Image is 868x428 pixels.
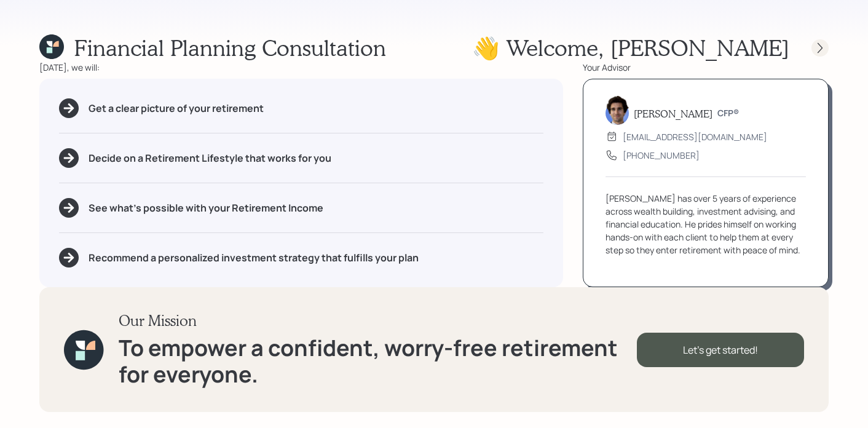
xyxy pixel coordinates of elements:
[606,95,629,125] img: harrison-schaefer-headshot-2.png
[39,61,563,74] div: [DATE], we will:
[623,130,767,143] div: [EMAIL_ADDRESS][DOMAIN_NAME]
[89,153,331,164] h5: Decide on a Retirement Lifestyle that works for you
[583,61,829,74] div: Your Advisor
[717,108,739,119] h6: CFP®
[606,192,806,256] div: [PERSON_NAME] has over 5 years of experience across wealth building, investment advising, and fin...
[89,202,323,214] h5: See what's possible with your Retirement Income
[89,103,264,114] h5: Get a clear picture of your retirement
[89,252,419,264] h5: Recommend a personalized investment strategy that fulfills your plan
[472,34,789,61] h1: 👋 Welcome , [PERSON_NAME]
[637,333,804,367] div: Let's get started!
[119,312,637,330] h3: Our Mission
[74,34,386,61] h1: Financial Planning Consultation
[634,108,712,119] h5: [PERSON_NAME]
[119,335,637,387] h1: To empower a confident, worry-free retirement for everyone.
[623,149,700,162] div: [PHONE_NUMBER]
